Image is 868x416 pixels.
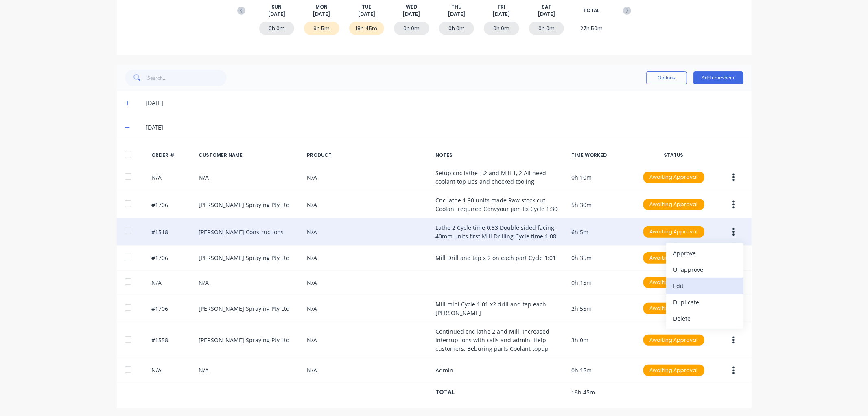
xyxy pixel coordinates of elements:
button: Edit [666,278,743,294]
span: SUN [271,3,282,11]
button: Awaiting Approval [643,171,705,183]
div: Edit [673,280,736,292]
div: 9h 5m [304,22,339,35]
button: Delete [666,310,743,327]
div: Awaiting Approval [643,335,704,346]
div: Awaiting Approval [643,365,704,376]
button: Options [646,71,687,84]
span: [DATE] [538,11,555,18]
div: Awaiting Approval [643,226,704,238]
button: Awaiting Approval [643,277,705,289]
button: Awaiting Approval [643,334,705,346]
div: Awaiting Approval [643,303,704,314]
button: Awaiting Approval [643,252,705,264]
div: 27h 50m [574,22,609,35]
input: Search... [147,70,227,86]
button: Awaiting Approval [643,364,705,376]
div: 0h 0m [394,22,429,35]
div: Awaiting Approval [643,199,704,210]
div: ORDER # [152,152,192,159]
button: Awaiting Approval [643,226,705,238]
div: 18h 45m [349,22,385,35]
div: TIME WORKED [572,152,633,159]
div: Awaiting Approval [643,172,704,183]
div: 0h 0m [259,22,295,35]
span: TUE [362,3,371,11]
div: 0h 0m [484,22,519,35]
div: Awaiting Approval [643,277,704,288]
div: 0h 0m [529,22,564,35]
div: STATUS [639,152,708,159]
div: Duplicate [673,296,736,308]
div: 0h 0m [439,22,474,35]
span: [DATE] [493,11,510,18]
span: FRI [498,3,505,11]
span: [DATE] [448,11,465,18]
button: Approve [666,245,743,262]
div: NOTES [436,152,565,159]
span: [DATE] [403,11,420,18]
div: Awaiting Approval [643,252,704,264]
div: PRODUCT [307,152,429,159]
span: [DATE] [358,11,375,18]
button: Duplicate [666,294,743,310]
span: WED [406,3,417,11]
span: [DATE] [313,11,330,18]
div: Unapprove [673,264,736,275]
button: Add timesheet [693,71,743,84]
span: SAT [542,3,551,11]
div: CUSTOMER NAME [199,152,301,159]
div: [DATE] [146,99,743,108]
div: Approve [673,247,736,259]
span: [DATE] [268,11,285,18]
span: THU [451,3,461,11]
div: Delete [673,313,736,324]
span: MON [315,3,328,11]
button: Awaiting Approval [643,302,705,315]
button: Unapprove [666,262,743,278]
span: TOTAL [583,7,599,14]
div: [DATE] [146,123,743,132]
button: Awaiting Approval [643,198,705,211]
